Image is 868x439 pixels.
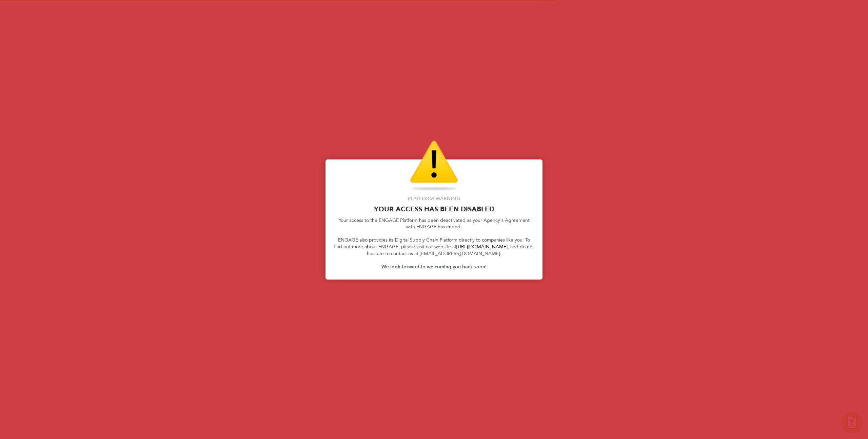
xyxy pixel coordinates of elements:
span: , and do not hesitate to contact us at [EMAIL_ADDRESS][DOMAIN_NAME]. [367,244,536,256]
div: Access Disabled [325,159,542,280]
img: Warning Icon [410,140,458,191]
p: Platform Warning [334,195,534,202]
strong: We look forward to welcoming you back soon! [381,264,487,270]
span: ENGAGE also provides its Digital Supply Chain Platform directly to companies like you. To find ou... [334,237,531,250]
a: [URL][DOMAIN_NAME] [456,244,508,250]
p: YOUR ACCESS HAS BEEN DISABLED [334,205,534,213]
p: Your access to the ENGAGE Platform has been deactivated as your Agency's Agreement with ENGAGE ha... [334,217,534,230]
